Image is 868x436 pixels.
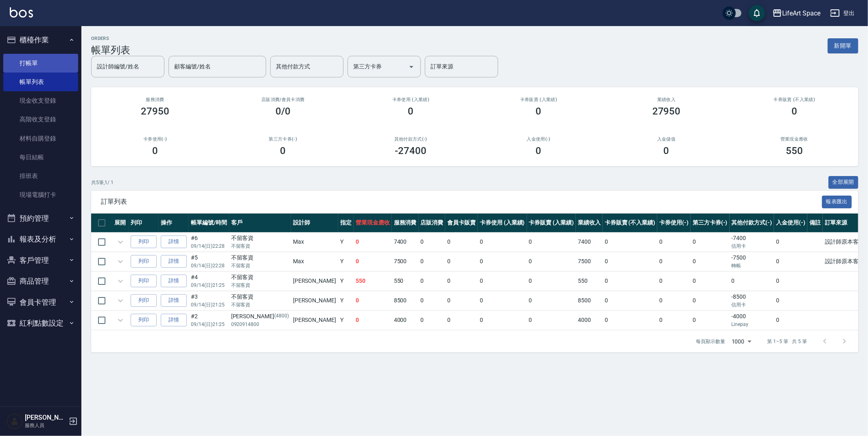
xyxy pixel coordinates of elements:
[3,292,78,313] button: 會員卡管理
[338,310,354,330] td: Y
[338,214,354,233] th: 指定
[189,271,229,291] td: #4
[25,414,66,422] h5: [PERSON_NAME]
[395,145,427,156] h3: -27400
[774,310,807,330] td: 0
[338,232,354,251] td: Y
[730,232,774,251] td: -7400
[774,214,807,233] th: 入金使用(-)
[828,38,858,53] button: 新開單
[408,106,413,117] h3: 0
[159,214,189,233] th: 操作
[774,232,807,251] td: 0
[612,137,721,142] h2: 入金儲值
[527,310,576,330] td: 0
[229,97,337,102] h2: 店販消費 /會員卡消費
[131,275,157,287] button: 列印
[231,242,289,250] p: 不留客資
[354,252,392,271] td: 0
[603,232,657,251] td: 0
[527,214,576,233] th: 卡券販賣 (入業績)
[131,236,157,248] button: 列印
[527,232,576,251] td: 0
[354,310,392,330] td: 0
[822,197,852,205] a: 報表匯出
[231,312,289,321] div: [PERSON_NAME]
[3,73,78,91] a: 帳單列表
[7,413,23,429] img: Person
[603,271,657,291] td: 0
[740,137,848,142] h2: 營業現金應收
[129,214,159,233] th: 列印
[419,310,446,330] td: 0
[392,271,419,291] td: 550
[191,282,227,289] p: 09/14 (日) 21:25
[445,214,478,233] th: 會員卡販賣
[612,97,721,102] h2: 業績收入
[3,148,78,167] a: 每日結帳
[291,214,338,233] th: 設計師
[730,252,774,271] td: -7500
[576,291,603,310] td: 8500
[445,310,478,330] td: 0
[419,291,446,310] td: 0
[657,291,691,310] td: 0
[657,214,691,233] th: 卡券使用(-)
[445,271,478,291] td: 0
[101,198,822,206] span: 訂單列表
[161,255,187,268] a: 詳情
[691,271,730,291] td: 0
[696,338,725,345] p: 每頁顯示數量
[25,422,66,429] p: 服務人員
[603,214,657,233] th: 卡券販賣 (不入業績)
[405,60,418,73] button: Open
[774,252,807,271] td: 0
[484,137,593,142] h2: 入金使用(-)
[822,196,852,208] button: 報表匯出
[392,214,419,233] th: 服務消費
[141,106,169,117] h3: 27950
[827,6,858,21] button: 登出
[231,293,289,301] div: 不留客資
[3,29,78,51] button: 櫃檯作業
[231,234,289,242] div: 不留客資
[691,214,730,233] th: 第三方卡券(-)
[354,232,392,251] td: 0
[823,232,867,251] td: 設計師原本客人
[691,291,730,310] td: 0
[657,252,691,271] td: 0
[161,236,187,248] a: 詳情
[3,313,78,334] button: 紅利點數設定
[786,145,803,156] h3: 550
[603,310,657,330] td: 0
[782,8,820,18] div: LifeArt Space
[231,262,289,269] p: 不留客資
[730,214,774,233] th: 其他付款方式(-)
[3,110,78,129] a: 高階收支登錄
[3,229,78,250] button: 報表及分析
[732,262,772,269] p: 轉帳
[445,232,478,251] td: 0
[280,145,286,156] h3: 0
[338,252,354,271] td: Y
[291,232,338,251] td: Max
[691,310,730,330] td: 0
[152,145,158,156] h3: 0
[101,97,209,102] h3: 服務消費
[791,106,797,117] h3: 0
[576,214,603,233] th: 業績收入
[419,214,446,233] th: 店販消費
[231,321,289,328] p: 0920914800
[652,106,681,117] h3: 27950
[774,291,807,310] td: 0
[3,91,78,110] a: 現金收支登錄
[274,312,289,321] p: (4800)
[231,253,289,262] div: 不留客資
[229,137,337,142] h2: 第三方卡券(-)
[657,271,691,291] td: 0
[3,271,78,292] button: 商品管理
[91,179,114,186] p: 共 5 筆, 1 / 1
[392,232,419,251] td: 7400
[3,208,78,229] button: 預約管理
[3,250,78,271] button: 客戶管理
